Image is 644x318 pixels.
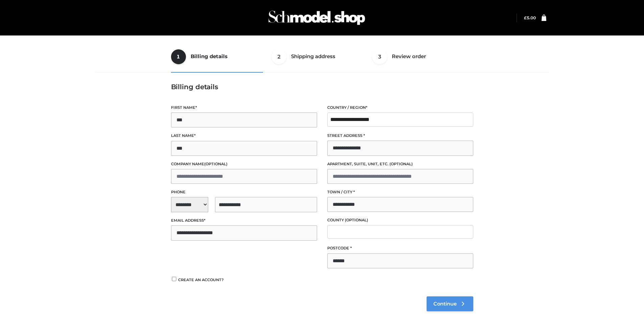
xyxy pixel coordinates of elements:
span: (optional) [345,218,368,222]
label: Company name [171,161,317,167]
a: £5.00 [524,15,536,20]
bdi: 5.00 [524,15,536,20]
label: Postcode [327,245,473,251]
span: (optional) [389,162,413,166]
span: Create an account? [178,277,224,282]
input: Create an account? [171,277,177,281]
label: Last name [171,132,317,139]
h3: Billing details [171,83,473,91]
img: Schmodel Admin 964 [266,4,367,31]
label: Town / City [327,189,473,195]
label: County [327,217,473,223]
label: Country / Region [327,104,473,111]
span: (optional) [204,162,228,166]
a: Continue [427,296,473,311]
label: First name [171,104,317,111]
label: Phone [171,189,317,195]
label: Apartment, suite, unit, etc. [327,161,473,167]
span: Continue [433,301,457,307]
label: Email address [171,217,317,224]
label: Street address [327,132,473,139]
span: £ [524,15,527,20]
